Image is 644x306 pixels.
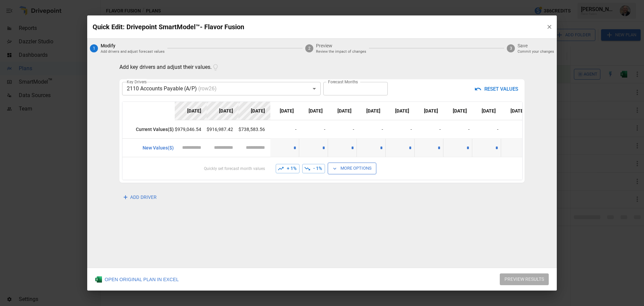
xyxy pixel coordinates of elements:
td: - [328,120,357,139]
p: Commit your changes [518,49,554,55]
span: Preview [316,42,366,49]
img: Excel [95,276,102,283]
th: [DATE] [357,102,386,120]
button: + 1% [276,164,300,173]
th: [DATE] [207,102,238,120]
th: [DATE] [328,102,357,120]
th: [DATE] [443,102,472,120]
td: - [386,120,415,139]
td: - [472,120,501,139]
th: [DATE] [175,102,207,120]
td: - [357,120,386,139]
span: Save [518,42,554,49]
td: - [443,120,472,139]
text: 2 [308,46,311,51]
div: OPEN ORIGINAL PLAN IN EXCEL [95,276,179,283]
button: PREVIEW RESULTS [500,273,549,286]
button: More Options [328,163,376,174]
span: (row 26 ) [198,85,217,92]
th: [DATE] [270,102,299,120]
p: Add key drivers and adjust their values. [119,58,219,77]
td: $916,987.42 [207,120,238,139]
th: [DATE] [238,102,270,120]
td: - [270,120,299,139]
th: [DATE] [415,102,443,120]
button: - 1% [302,164,325,173]
td: - [415,120,443,139]
td: - [299,120,328,139]
button: ADD DRIVER [119,188,162,207]
th: [DATE] [501,102,530,120]
p: New Values ($) [128,144,175,151]
label: Forecast Months [328,79,358,85]
td: $979,046.54 [175,120,207,139]
th: [DATE] [386,102,415,120]
p: Review the impact of changes [316,49,366,55]
p: Quick Edit: Drivepoint SmartModel™- Flavor Fusion [93,21,541,32]
label: Key Drivers [127,79,147,85]
span: + [123,191,127,204]
text: 3 [510,46,512,51]
button: RESET VALUES [472,82,522,96]
p: Current Values ($) [128,126,175,133]
th: [DATE] [299,102,328,120]
p: Quickly set forecast month values [128,166,265,172]
div: 2110 Accounts Payable (A/P) [122,82,321,95]
td: - [501,120,530,139]
th: [DATE] [472,102,501,120]
p: Add drivers and adjust forecast values [101,49,165,55]
td: $738,583.56 [238,120,270,139]
span: Modify [101,42,165,49]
